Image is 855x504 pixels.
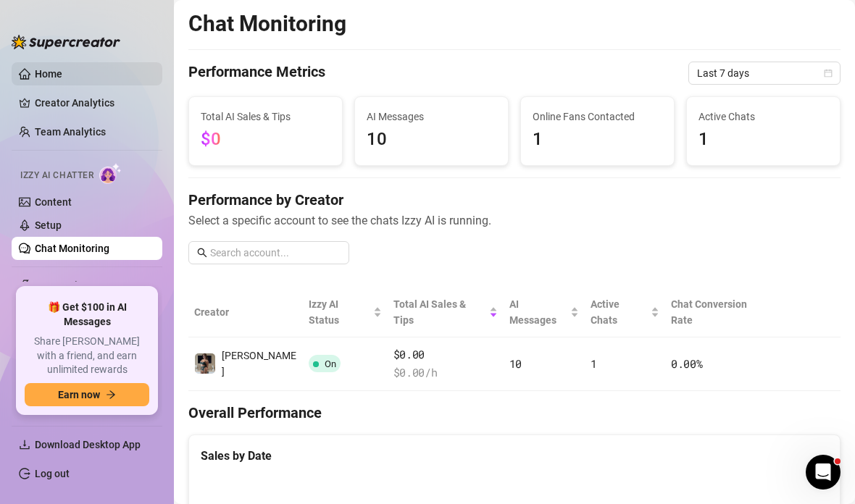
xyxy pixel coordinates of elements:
[19,280,30,291] span: thunderbolt
[393,296,486,328] span: Total AI Sales & Tips
[25,301,149,329] span: 🎁 Get $100 in AI Messages
[325,358,336,369] span: On
[824,69,833,77] span: calendar
[35,468,70,479] a: Log out
[58,389,100,400] span: Earn now
[388,287,504,337] th: Total AI Sales & Tips
[188,62,325,85] h4: Performance Metrics
[197,248,207,258] span: search
[222,350,296,377] span: [PERSON_NAME]
[303,287,388,337] th: Izzy AI Status
[25,383,149,406] button: Earn nowarrow-right
[35,219,62,231] a: Setup
[35,243,109,254] a: Chat Monitoring
[35,68,62,80] a: Home
[99,163,122,184] img: AI Chatter
[201,109,330,125] span: Total AI Sales & Tips
[20,169,93,182] span: Izzy AI Chatter
[35,196,72,208] a: Content
[106,390,116,400] span: arrow-right
[35,274,138,297] span: Automations
[509,296,568,328] span: AI Messages
[195,353,215,374] img: Billie
[367,109,496,125] span: AI Messages
[210,245,341,261] input: Search account...
[19,439,30,450] span: download
[35,126,106,138] a: Team Analytics
[591,296,648,328] span: Active Chats
[585,287,665,337] th: Active Chats
[201,129,221,149] span: $0
[698,109,828,125] span: Active Chats
[697,62,832,84] span: Last 7 days
[591,356,597,371] span: 1
[188,10,346,38] h2: Chat Monitoring
[665,287,775,337] th: Chat Conversion Rate
[698,126,828,154] span: 1
[509,356,522,371] span: 10
[309,296,370,328] span: Izzy AI Status
[35,91,151,114] a: Creator Analytics
[188,211,841,230] span: Select a specific account to see the chats Izzy AI is running.
[35,439,141,450] span: Download Desktop App
[393,364,498,382] span: $ 0.00 /h
[533,126,662,154] span: 1
[367,126,496,154] span: 10
[806,455,841,490] iframe: Intercom live chat
[188,403,841,423] h4: Overall Performance
[533,109,662,125] span: Online Fans Contacted
[671,356,703,371] span: 0.00 %
[201,447,828,465] div: Sales by Date
[25,335,149,377] span: Share [PERSON_NAME] with a friend, and earn unlimited rewards
[188,190,841,210] h4: Performance by Creator
[12,35,120,49] img: logo-BBDzfeDw.svg
[393,346,498,364] span: $0.00
[188,287,303,337] th: Creator
[504,287,585,337] th: AI Messages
